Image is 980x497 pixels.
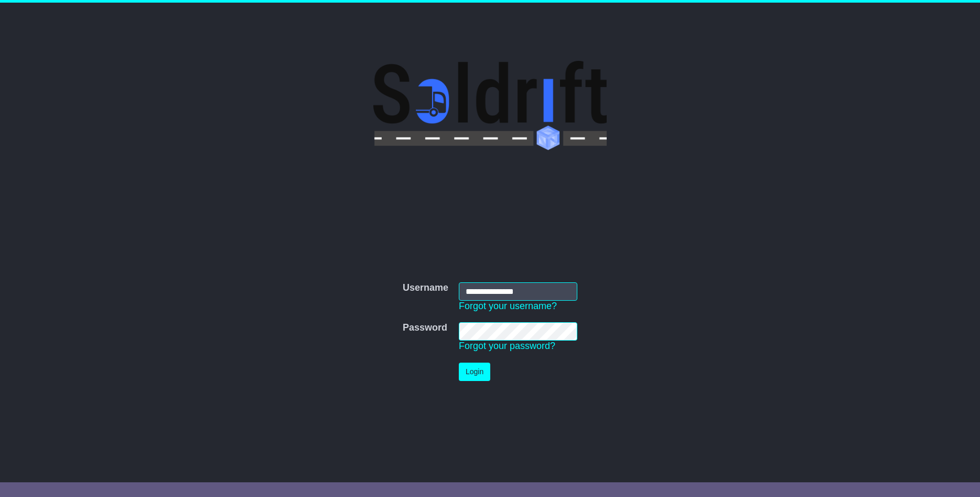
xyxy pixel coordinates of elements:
label: Password [403,322,447,334]
a: Forgot your username? [459,301,557,311]
img: Soldrift Pty Ltd [373,61,607,150]
button: Login [459,363,490,381]
label: Username [403,282,448,294]
a: Forgot your password? [459,341,555,351]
